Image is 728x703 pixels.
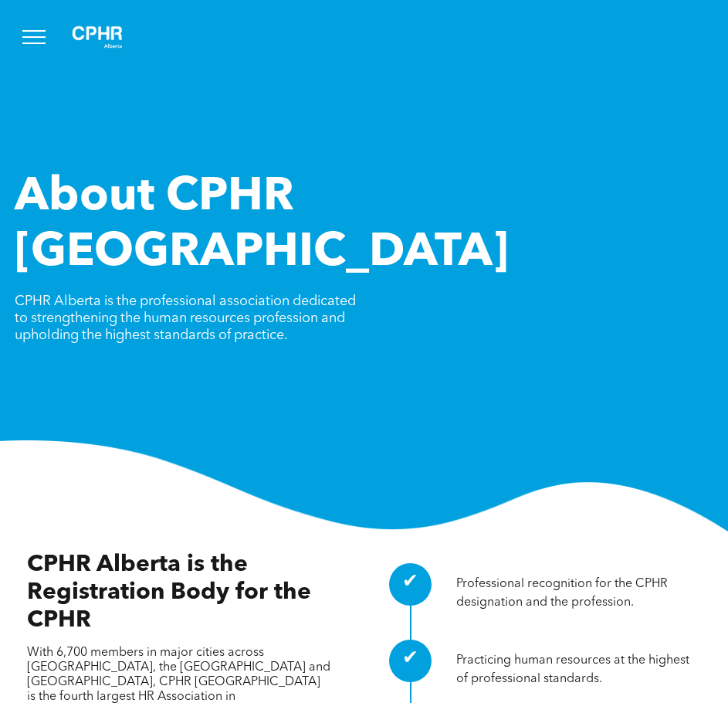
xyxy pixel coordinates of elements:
img: A white background with a few lines on it [59,12,136,62]
p: Practicing human resources at the highest of professional standards. [456,651,702,688]
button: menu [14,17,54,57]
div: ✔ [389,640,432,682]
p: Professional recognition for the CPHR designation and the profession. [456,575,702,612]
div: ✔ [389,563,432,606]
span: CPHR Alberta is the Registration Body for the CPHR [27,553,311,632]
span: About CPHR [GEOGRAPHIC_DATA] [15,175,509,277]
span: CPHR Alberta is the professional association dedicated to strengthening the human resources profe... [15,294,356,342]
